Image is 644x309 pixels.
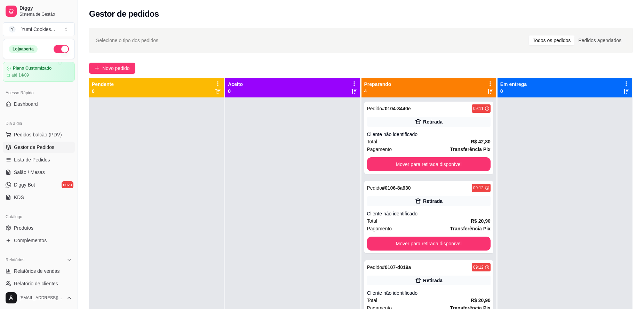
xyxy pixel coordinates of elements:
span: Pedido [367,106,382,111]
span: Sistema de Gestão [19,11,72,17]
p: Em entrega [500,81,527,88]
div: Cliente não identificado [367,131,491,138]
p: Pendente [92,81,114,88]
strong: Transferência Pix [450,226,491,231]
strong: # 0104-3440e [382,106,411,111]
strong: Transferência Pix [450,146,491,152]
span: Total [367,296,377,304]
span: Pagamento [367,145,392,153]
span: Pedido [367,264,382,270]
div: Retirada [423,118,443,125]
span: Lista de Pedidos [14,156,50,163]
span: Total [367,138,377,145]
span: plus [95,66,100,71]
div: Yumi Cookies ... [21,26,55,33]
span: Y [9,26,16,33]
a: Gestor de Pedidos [3,142,75,153]
a: Complementos [3,235,75,246]
div: Cliente não identificado [367,210,491,217]
button: Pedidos balcão (PDV) [3,129,75,140]
p: Aceito [228,81,243,88]
button: Novo pedido [89,63,135,74]
button: Select a team [3,22,75,36]
span: Novo pedido [102,64,130,72]
span: Complementos [14,237,47,244]
span: Pedido [367,185,382,191]
div: Todos os pedidos [529,35,574,45]
span: Salão / Mesas [14,169,45,176]
div: Loja aberta [9,45,38,53]
p: 0 [500,88,527,95]
p: Preparando [364,81,391,88]
span: Relatórios [6,257,24,263]
button: Mover para retirada disponível [367,157,491,171]
span: Dashboard [14,101,38,108]
span: Relatórios de vendas [14,268,60,275]
button: [EMAIL_ADDRESS][DOMAIN_NAME] [3,290,75,306]
div: Catálogo [3,211,75,222]
a: Diggy Botnovo [3,179,75,190]
p: 4 [364,88,391,95]
article: até 14/09 [11,72,29,78]
strong: R$ 20,90 [471,298,491,303]
a: Relatório de clientes [3,278,75,289]
div: Retirada [423,198,443,205]
span: [EMAIL_ADDRESS][DOMAIN_NAME] [19,295,64,301]
p: 0 [92,88,114,95]
a: Relatórios de vendas [3,266,75,277]
strong: R$ 20,90 [471,218,491,224]
a: Salão / Mesas [3,167,75,178]
div: Dia a dia [3,118,75,129]
strong: R$ 42,80 [471,139,491,144]
a: Produtos [3,222,75,233]
div: Pedidos agendados [574,35,625,45]
span: KDS [14,194,24,201]
div: Cliente não identificado [367,290,491,296]
div: 09:12 [473,264,484,270]
span: Selecione o tipo dos pedidos [96,37,158,44]
button: Mover para retirada disponível [367,237,491,251]
a: Plano Customizadoaté 14/09 [3,62,75,82]
strong: # 0106-8a930 [382,185,411,191]
span: Produtos [14,224,33,231]
a: DiggySistema de Gestão [3,3,75,19]
span: Gestor de Pedidos [14,144,54,151]
p: 0 [228,88,243,95]
button: Alterar Status [54,45,69,53]
a: KDS [3,192,75,203]
a: Lista de Pedidos [3,154,75,165]
span: Diggy [19,5,72,11]
span: Total [367,217,377,225]
div: 09:12 [473,185,484,191]
span: Pagamento [367,225,392,232]
strong: # 0107-d019a [382,264,411,270]
div: Acesso Rápido [3,87,75,98]
a: Dashboard [3,98,75,110]
span: Relatório de clientes [14,280,58,287]
span: Pedidos balcão (PDV) [14,131,62,138]
article: Plano Customizado [13,66,51,71]
div: Retirada [423,277,443,284]
div: 09:11 [473,106,484,111]
span: Diggy Bot [14,181,35,188]
h2: Gestor de pedidos [89,8,159,19]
